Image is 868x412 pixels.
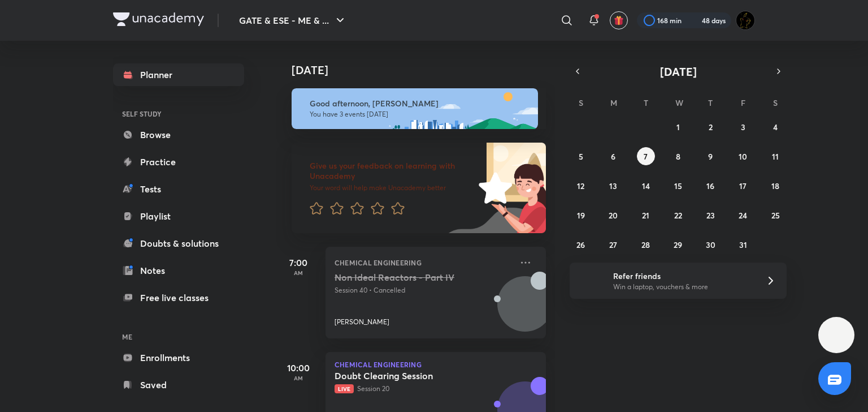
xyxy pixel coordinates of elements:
p: Chemical Engineering [335,256,512,269]
abbr: October 12, 2025 [577,181,584,191]
img: ttu [830,328,843,342]
a: Enrollments [113,346,244,369]
abbr: October 7, 2025 [644,151,648,162]
abbr: October 1, 2025 [676,122,680,132]
a: Planner [113,63,244,86]
p: Your word will help make Unacademy better [310,183,475,192]
abbr: October 31, 2025 [739,239,747,250]
abbr: October 6, 2025 [611,151,615,162]
abbr: October 4, 2025 [773,122,778,132]
img: avatar [614,15,624,25]
button: October 13, 2025 [604,177,622,195]
abbr: October 17, 2025 [739,181,747,191]
abbr: October 5, 2025 [579,151,583,162]
button: October 15, 2025 [669,177,687,195]
button: October 21, 2025 [637,206,655,224]
button: October 27, 2025 [604,235,622,254]
img: Avatar [498,282,552,337]
button: October 28, 2025 [637,235,655,254]
button: October 30, 2025 [701,235,719,254]
button: October 19, 2025 [572,206,590,224]
h4: [DATE] [292,63,557,77]
img: streak [688,15,700,26]
a: Practice [113,151,244,173]
button: October 9, 2025 [701,147,719,165]
h6: SELF STUDY [113,104,244,123]
h5: 7:00 [276,256,321,269]
a: Company Logo [113,12,204,29]
abbr: October 20, 2025 [609,210,618,221]
abbr: October 9, 2025 [708,151,713,162]
button: October 25, 2025 [766,206,784,224]
abbr: Thursday [708,97,713,108]
h6: Good afternoon, [PERSON_NAME] [310,98,528,109]
img: Ranit Maity01 [736,11,755,30]
abbr: October 30, 2025 [706,239,715,250]
abbr: October 26, 2025 [576,239,585,250]
h5: 10:00 [276,361,321,375]
img: feedback_image [440,143,546,233]
button: October 17, 2025 [734,177,752,195]
abbr: Monday [610,97,617,108]
a: Playlist [113,205,244,228]
img: referral [579,269,601,292]
abbr: October 25, 2025 [771,210,780,221]
abbr: Sunday [579,97,583,108]
button: October 14, 2025 [637,177,655,195]
a: Doubts & solutions [113,232,244,255]
button: GATE & ESE - ME & ... [232,9,354,32]
abbr: Saturday [773,97,778,108]
h6: ME [113,327,244,346]
button: October 26, 2025 [572,235,590,254]
a: Browse [113,123,244,146]
abbr: October 11, 2025 [772,151,779,162]
abbr: October 3, 2025 [741,122,745,132]
button: October 10, 2025 [734,147,752,165]
button: October 18, 2025 [766,177,784,195]
p: [PERSON_NAME] [335,317,389,327]
abbr: October 29, 2025 [674,239,682,250]
span: Live [335,384,354,393]
abbr: October 18, 2025 [771,181,779,191]
abbr: October 21, 2025 [642,210,649,221]
abbr: October 2, 2025 [709,122,713,132]
button: October 2, 2025 [701,118,719,136]
button: October 16, 2025 [701,177,719,195]
p: AM [276,269,321,276]
abbr: October 15, 2025 [674,181,682,191]
button: October 4, 2025 [766,118,784,136]
abbr: October 14, 2025 [642,181,650,191]
button: October 8, 2025 [669,147,687,165]
button: October 24, 2025 [734,206,752,224]
a: Free live classes [113,286,244,309]
abbr: Friday [741,97,745,108]
img: Company Logo [113,12,204,26]
button: October 31, 2025 [734,235,752,254]
button: October 7, 2025 [637,147,655,165]
h6: Refer friends [613,270,752,282]
p: Chemical Engineering [335,361,537,368]
button: October 5, 2025 [572,147,590,165]
p: Session 40 • Cancelled [335,285,512,295]
button: October 12, 2025 [572,177,590,195]
abbr: Wednesday [675,97,683,108]
abbr: October 10, 2025 [739,151,747,162]
a: Tests [113,178,244,200]
h5: Non Ideal Reactors - Part IV [335,272,475,283]
button: October 20, 2025 [604,206,622,224]
a: Notes [113,259,244,282]
abbr: October 22, 2025 [674,210,682,221]
abbr: October 16, 2025 [706,181,714,191]
button: October 29, 2025 [669,235,687,254]
button: October 22, 2025 [669,206,687,224]
h5: Doubt Clearing Session [335,370,475,381]
button: October 3, 2025 [734,118,752,136]
h6: Give us your feedback on learning with Unacademy [310,161,475,181]
abbr: October 8, 2025 [676,151,680,162]
button: October 6, 2025 [604,147,622,165]
abbr: October 19, 2025 [577,210,585,221]
span: [DATE] [660,64,697,79]
button: avatar [610,11,628,29]
abbr: October 28, 2025 [641,239,650,250]
abbr: October 23, 2025 [706,210,715,221]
